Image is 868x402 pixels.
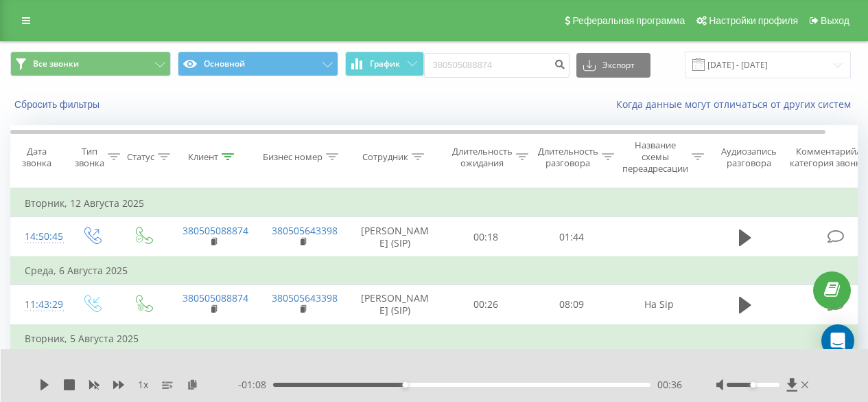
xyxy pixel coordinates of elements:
input: Поиск по номеру [424,53,570,78]
div: Аудиозапись разговора [716,146,782,169]
td: [PERSON_NAME] (SIP) [347,284,443,325]
div: Дата звонка [11,146,62,169]
a: Когда данные могут отличаться от других систем [616,98,858,111]
a: 380505088874 [183,291,248,304]
div: Бизнес номер [263,151,322,163]
div: 14:50:45 [25,223,52,250]
span: Все звонки [33,58,79,69]
span: Выход [821,15,849,26]
span: График [370,59,400,69]
td: [PERSON_NAME] (SIP) [347,217,443,258]
span: 1 x [138,378,148,392]
span: - 01:08 [238,378,273,392]
a: 380505643398 [272,291,338,304]
td: 00:26 [443,284,529,325]
td: 08:09 [529,284,615,325]
div: Комментарий/категория звонка [788,146,868,169]
span: Реферальная программа [572,15,685,26]
div: Accessibility label [403,382,408,388]
td: На Sip [615,284,704,325]
div: Статус [127,151,154,163]
div: Длительность ожидания [452,146,513,169]
button: График [345,52,424,76]
div: Accessibility label [751,382,756,388]
div: Тип звонка [75,146,104,169]
td: 01:44 [529,217,615,258]
div: Сотрудник [362,151,408,163]
button: Основной [178,52,338,76]
div: Клиент [188,151,218,163]
div: 11:43:29 [25,291,52,318]
button: Экспорт [576,53,650,78]
div: Длительность разговора [538,146,598,169]
span: Настройки профиля [709,15,798,26]
button: Все звонки [10,52,171,76]
span: 00:36 [657,378,682,392]
div: Open Intercom Messenger [821,324,854,357]
td: 00:18 [443,217,529,258]
button: Сбросить фильтры [10,98,106,111]
a: 380505088874 [183,224,248,237]
a: 380505643398 [272,224,338,237]
div: Название схемы переадресации [622,139,688,175]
